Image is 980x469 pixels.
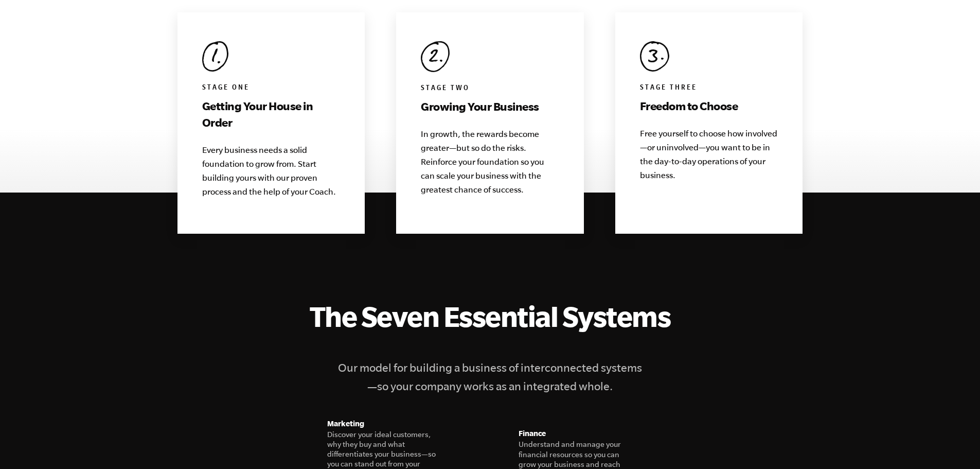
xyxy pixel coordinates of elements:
[202,41,228,72] img: Stage One
[202,143,341,199] p: Every business needs a solid foundation to grow from. Start building yours with our proven proces...
[640,98,778,114] h3: Freedom to Choose
[421,127,559,197] p: In growth, the rewards become greater—but so do the risks. Reinforce your foundation so you can s...
[202,83,341,94] h6: Stage One
[421,41,450,72] img: Stage Two
[202,98,341,131] h3: Getting Your House in Order
[640,83,778,94] h6: Stage Three
[327,418,442,430] h5: Marketing
[640,127,778,182] p: Free yourself to choose how involved—or uninvolved—you want to be in the day-to-day operations of...
[421,98,559,115] h3: Growing Your Business
[336,358,645,395] h4: Our model for building a business of interconnected systems—so your company works as an integrate...
[177,300,803,333] h2: The Seven Essential Systems
[519,427,634,440] h5: Finance
[640,41,669,72] img: Stage Three
[751,395,980,469] iframe: Chat Widget
[421,84,559,94] h6: Stage Two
